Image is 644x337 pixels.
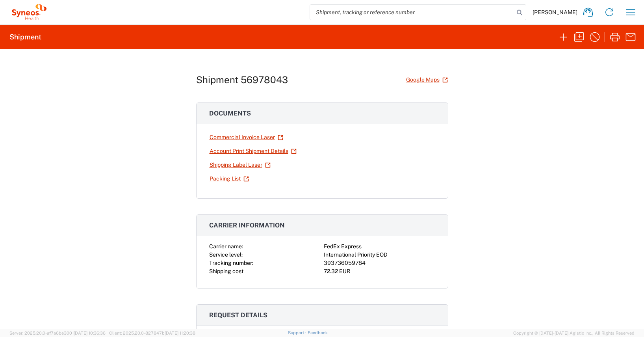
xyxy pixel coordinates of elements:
span: Shipping cost [209,268,243,274]
input: Shipment, tracking or reference number [310,5,514,20]
div: 72.32 EUR [324,267,435,276]
span: [DATE] 11:20:38 [165,331,195,335]
h1: Shipment 56978043 [196,74,288,86]
a: Packing List [209,172,249,186]
span: Documents [209,110,251,117]
span: Carrier name: [209,243,243,249]
div: 393736059784 [324,259,435,267]
span: [DATE] 10:36:36 [74,331,106,335]
span: Copyright © [DATE]-[DATE] Agistix Inc., All Rights Reserved [513,330,635,337]
div: International Priority EOD [324,251,435,259]
a: Support [288,330,308,335]
a: Feedback [308,330,328,335]
h2: Shipment [9,32,41,42]
div: FedEx Express [324,242,435,251]
a: Commercial Invoice Laser [209,130,284,144]
span: Carrier information [209,222,285,229]
span: [PERSON_NAME] [533,9,577,16]
span: Service level: [209,251,243,258]
span: Server: 2025.20.0-af7a6be3001 [9,331,106,335]
a: Shipping Label Laser [209,158,271,172]
a: Google Maps [406,73,448,87]
span: Request details [209,311,267,319]
span: Tracking number: [209,260,253,266]
span: Client: 2025.20.0-827847b [109,331,195,335]
a: Account Print Shipment Details [209,144,297,158]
